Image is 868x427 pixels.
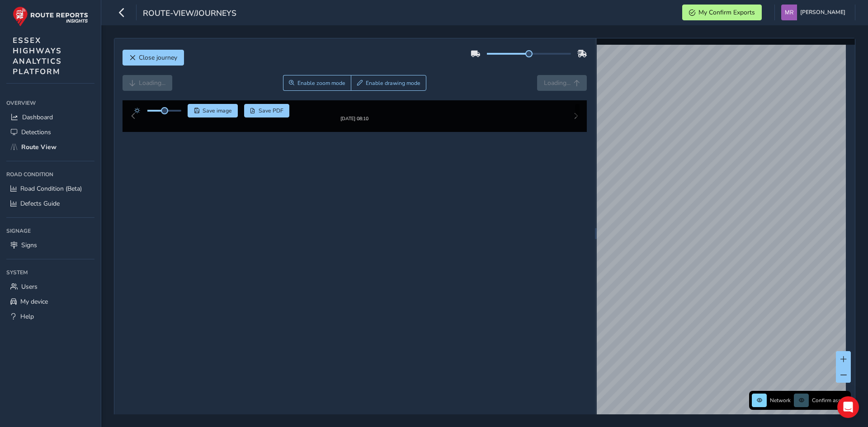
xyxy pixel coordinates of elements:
[682,5,762,20] button: My Confirm Exports
[188,104,238,117] button: Save
[139,53,177,62] span: Close journey
[837,396,859,418] div: Open Intercom Messenger
[6,238,94,253] a: Signs
[6,125,94,140] a: Detections
[327,114,382,122] img: Thumbnail frame
[21,241,37,249] span: Signs
[20,312,34,321] span: Help
[203,107,232,114] span: Save image
[123,50,184,66] button: Close journey
[20,184,82,193] span: Road Condition (Beta)
[6,181,94,196] a: Road Condition (Beta)
[20,199,60,208] span: Defects Guide
[6,279,94,294] a: Users
[21,143,57,151] span: Route View
[20,297,48,306] span: My device
[351,75,426,91] button: Draw
[698,8,755,17] span: My Confirm Exports
[297,80,345,87] span: Enable zoom mode
[13,35,62,77] span: ESSEX HIGHWAYS ANALYTICS PLATFORM
[6,110,94,125] a: Dashboard
[6,168,94,181] div: Road Condition
[800,5,845,20] span: [PERSON_NAME]
[812,397,848,404] span: Confirm assets
[6,294,94,309] a: My device
[244,104,290,117] button: PDF
[327,122,382,129] div: [DATE] 08:10
[770,397,791,404] span: Network
[6,140,94,155] a: Route View
[6,96,94,110] div: Overview
[6,266,94,279] div: System
[781,5,797,20] img: diamond-layout
[6,196,94,211] a: Defects Guide
[366,80,420,87] span: Enable drawing mode
[143,8,236,20] span: route-view/journeys
[6,224,94,238] div: Signage
[21,128,51,136] span: Detections
[21,282,38,291] span: Users
[781,5,849,20] button: [PERSON_NAME]
[6,309,94,324] a: Help
[22,113,53,122] span: Dashboard
[283,75,351,91] button: Zoom
[13,6,88,27] img: rr logo
[259,107,283,114] span: Save PDF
